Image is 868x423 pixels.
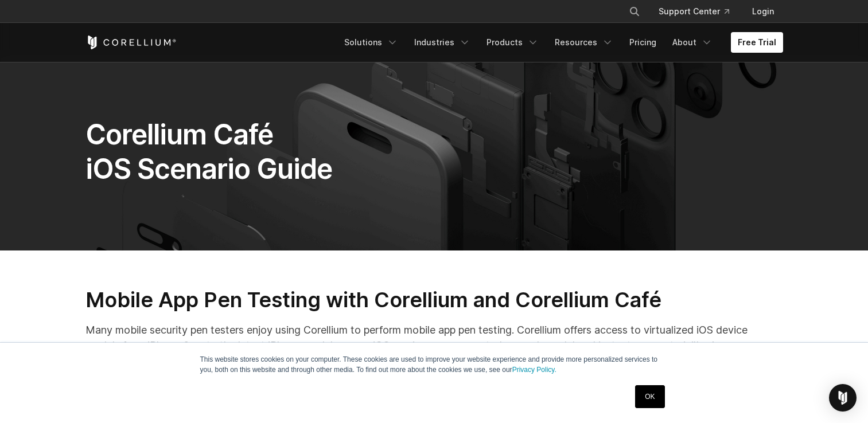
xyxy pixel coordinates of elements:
a: Products [480,32,546,53]
a: Support Center [649,1,738,22]
a: Privacy Policy. [512,366,556,374]
div: Navigation Menu [337,32,783,53]
a: Industries [407,32,477,53]
div: Navigation Menu [615,1,783,22]
a: OK [635,385,664,408]
h2: Mobile App Pen Testing with Corellium and Corellium Café [85,287,783,313]
a: Login [743,1,783,22]
a: Free Trial [731,32,783,53]
a: About [665,32,719,53]
button: Search [624,1,645,22]
span: Corellium Café iOS Scenario Guide [85,117,333,186]
a: Solutions [337,32,405,53]
p: This website stores cookies on your computer. These cookies are used to improve your website expe... [200,354,668,375]
p: Many mobile security pen testers enjoy using Corellium to perform mobile app pen testing. Corelli... [85,322,783,369]
a: Pricing [622,32,663,53]
div: Open Intercom Messenger [829,384,857,412]
a: Resources [548,32,620,53]
a: Corellium Home [85,36,177,49]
